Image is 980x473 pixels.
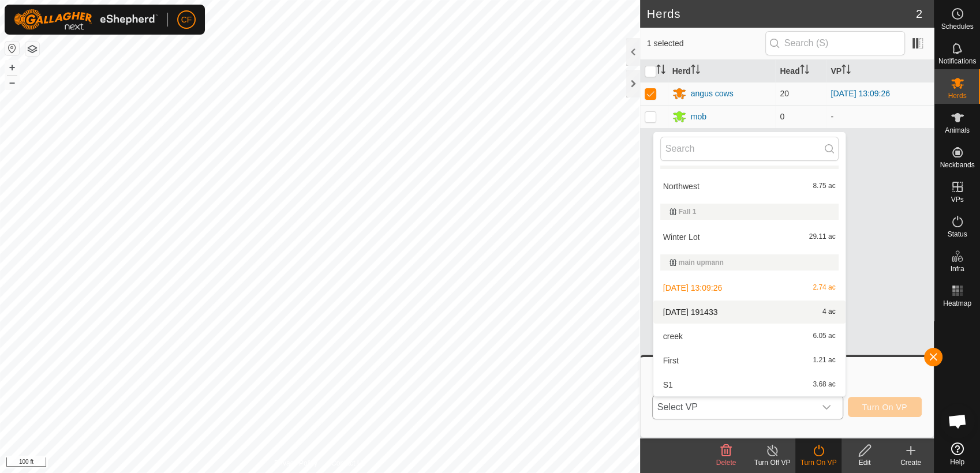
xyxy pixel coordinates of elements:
input: Search [660,137,839,161]
input: Search (S) [765,31,905,55]
li: Northwest [653,175,846,198]
button: Map Layers [25,42,39,56]
span: 1.21 ac [813,356,835,365]
span: Heatmap [943,300,971,307]
button: + [5,61,19,74]
span: 3.68 ac [813,381,835,389]
li: 2025-09-25 191433 [653,301,846,324]
h2: Herds [647,7,916,21]
button: Turn On VP [848,397,922,417]
span: 8.75 ac [813,182,835,190]
span: Northwest [663,182,700,190]
span: [DATE] 191433 [663,308,718,316]
div: Turn On VP [795,457,841,468]
a: Help [934,438,980,470]
span: CF [181,14,192,26]
span: Delete [716,459,736,467]
span: 4 ac [822,308,836,316]
a: [DATE] 13:09:26 [831,89,889,98]
div: dropdown trigger [815,396,838,419]
div: Fall 1 [669,208,829,215]
span: creek [663,332,683,340]
th: Head [775,60,826,82]
li: 2025-09-25 13:09:26 [653,276,846,299]
span: 0 [780,112,784,121]
span: [DATE] 13:09:26 [663,284,722,292]
ul: Option List [653,148,846,445]
div: angus cows [691,88,734,100]
span: 2 [916,5,922,22]
td: - [826,105,934,128]
p-sorticon: Activate to sort [841,66,851,76]
a: Contact Us [331,458,365,468]
span: 2.74 ac [813,284,835,292]
span: VPs [951,196,963,203]
span: First [663,356,679,365]
span: Infra [950,265,964,272]
button: Reset Map [5,42,19,55]
span: 20 [780,89,789,98]
span: 6.05 ac [813,332,835,340]
img: Gallagher Logo [14,9,158,30]
p-sorticon: Activate to sort [800,66,809,76]
li: Winter Lot [653,226,846,249]
span: Help [950,459,964,466]
div: Edit [841,457,888,468]
span: Schedules [941,23,973,30]
span: Animals [945,127,970,134]
span: 1 selected [647,37,765,50]
span: S1 [663,381,673,389]
span: Status [947,231,967,238]
span: Neckbands [940,162,974,168]
div: main upmann [669,259,829,266]
li: S1 [653,373,846,396]
span: Winter Lot [663,233,700,241]
div: Open chat [940,404,975,438]
a: Privacy Policy [274,458,317,468]
li: creek [653,325,846,348]
span: Select VP [653,396,815,419]
span: Notifications [938,58,976,65]
th: VP [826,60,934,82]
p-sorticon: Activate to sort [656,66,665,76]
p-sorticon: Activate to sort [691,66,700,76]
li: First [653,349,846,372]
span: Herds [948,92,966,99]
span: Turn On VP [862,403,907,412]
span: 29.11 ac [809,233,836,241]
button: – [5,76,19,89]
th: Herd [668,60,776,82]
div: mob [691,111,706,123]
div: Turn Off VP [749,457,795,468]
div: Create [888,457,934,468]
